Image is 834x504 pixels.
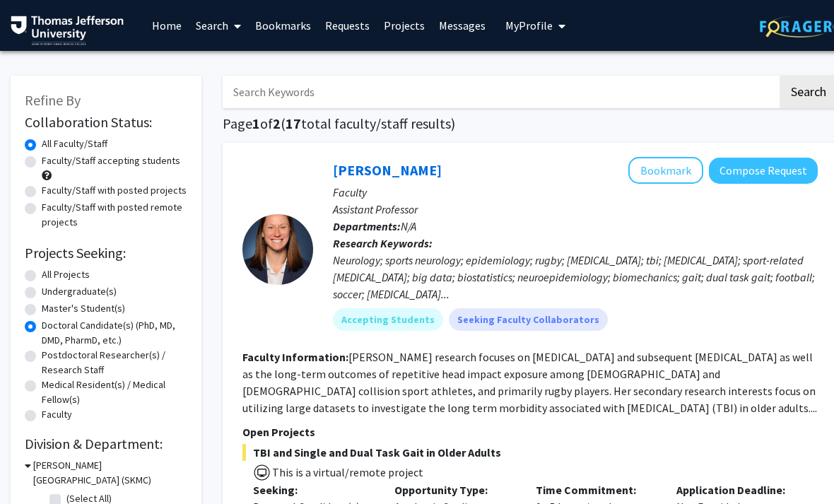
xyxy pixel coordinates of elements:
b: Research Keywords: [333,236,433,250]
span: This is a virtual/remote project [271,465,423,479]
h2: Collaboration Status: [25,114,187,131]
a: Search [189,1,248,50]
h3: [PERSON_NAME][GEOGRAPHIC_DATA] (SKMC) [33,458,187,488]
p: Faculty [333,184,818,201]
p: Open Projects [242,423,818,440]
span: Refine By [25,91,81,109]
p: Seeking: [253,481,373,498]
span: 17 [286,115,301,132]
label: Master's Student(s) [42,301,125,316]
input: Search Keywords [223,76,777,108]
label: Faculty [42,407,72,422]
b: Faculty Information: [242,350,348,364]
button: Add Katie Hunzinger to Bookmarks [628,157,703,184]
a: Bookmarks [248,1,318,50]
p: Time Commitment: [536,481,656,498]
a: [PERSON_NAME] [333,161,442,179]
button: Compose Request to Katie Hunzinger [709,158,818,184]
img: Thomas Jefferson University Logo [11,16,124,45]
a: Home [145,1,189,50]
h2: Projects Seeking: [25,245,187,262]
p: Assistant Professor [333,201,818,218]
label: Undergraduate(s) [42,284,117,299]
label: Faculty/Staff with posted remote projects [42,200,187,230]
span: N/A [401,219,416,233]
p: Opportunity Type: [394,481,515,498]
span: TBI and Single and Dual Task Gait in Older Adults [242,444,818,461]
label: Postdoctoral Researcher(s) / Research Staff [42,348,187,377]
label: All Faculty/Staff [42,136,107,151]
fg-read-more: [PERSON_NAME] research focuses on [MEDICAL_DATA] and subsequent [MEDICAL_DATA] as well as the lon... [242,350,817,415]
mat-chip: Accepting Students [333,308,443,331]
iframe: Chat [11,440,60,493]
label: Faculty/Staff with posted projects [42,183,187,198]
span: My Profile [505,18,553,33]
label: Medical Resident(s) / Medical Fellow(s) [42,377,187,407]
div: Neurology; sports neurology; epidemiology; rugby; [MEDICAL_DATA]; tbi; [MEDICAL_DATA]; sport-rela... [333,252,818,303]
span: 1 [252,115,260,132]
p: Application Deadline: [676,481,797,498]
label: All Projects [42,267,90,282]
b: Departments: [333,219,401,233]
span: 2 [273,115,281,132]
label: Doctoral Candidate(s) (PhD, MD, DMD, PharmD, etc.) [42,318,187,348]
mat-chip: Seeking Faculty Collaborators [449,308,608,331]
a: Projects [377,1,432,50]
a: Messages [432,1,493,50]
a: Requests [318,1,377,50]
h2: Division & Department: [25,435,187,452]
label: Faculty/Staff accepting students [42,153,180,168]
